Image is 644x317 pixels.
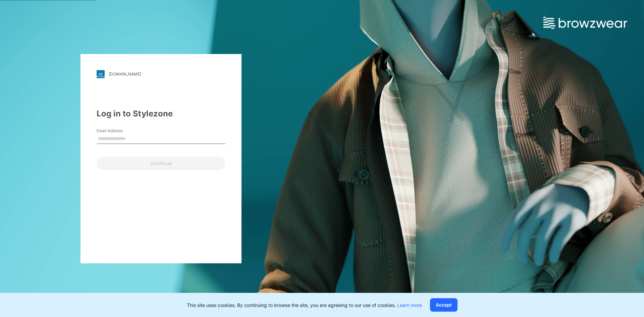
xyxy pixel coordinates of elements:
div: [DOMAIN_NAME] [109,71,141,76]
button: Accept [430,298,458,312]
label: Email Address [97,128,144,134]
img: stylezone-logo.562084cfcfab977791bfbf7441f1a819.svg [97,70,105,78]
a: Learn more [397,302,422,308]
div: Log in to Stylezone [97,108,225,120]
p: This site uses cookies. By continuing to browse the site, you are agreeing to our use of cookies. [187,302,422,309]
img: browzwear-logo.e42bd6dac1945053ebaf764b6aa21510.svg [543,17,627,29]
a: [DOMAIN_NAME] [97,70,225,78]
